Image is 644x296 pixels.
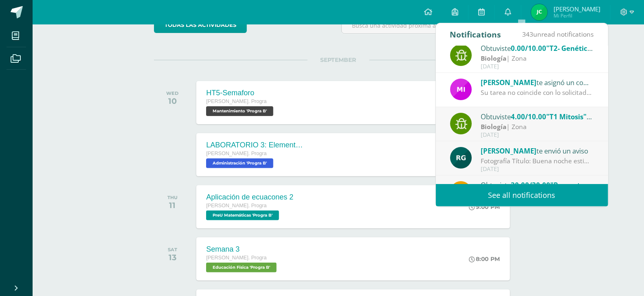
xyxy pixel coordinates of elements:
[554,5,600,13] span: [PERSON_NAME]
[168,252,177,262] div: 13
[308,56,369,64] span: SEPTEMBER
[481,54,506,63] strong: Biología
[206,151,266,156] span: [PERSON_NAME]. Progra
[154,17,247,33] a: todas las Actividades
[167,200,178,210] div: 11
[450,79,472,100] img: e71b507b6b1ebf6fbe7886fc31de659d.png
[481,43,594,53] div: Obtuviste en
[469,255,500,263] div: 8:00 PM
[481,122,594,132] div: | Zona
[546,112,592,121] span: "T1 Mitosis"
[481,132,594,138] div: [DATE]
[511,180,550,190] span: 30.00/30.00
[436,184,608,206] a: See all notifications
[481,63,594,70] div: [DATE]
[167,195,178,200] div: THU
[511,44,546,53] span: 0.00/10.00
[481,54,594,63] div: | Zona
[206,263,277,272] span: Educación Física 'Progra B'
[481,166,594,173] div: [DATE]
[481,78,536,87] span: [PERSON_NAME]
[206,106,273,116] span: Mantenimiento 'Progra B'
[550,180,619,190] span: "Presentación final"
[206,158,273,168] span: Administración 'Progra B'
[450,147,472,169] img: 24ef3269677dd7dd963c57b86ff4a022.png
[523,30,594,39] span: unread notifications
[523,30,534,39] span: 343
[206,203,266,208] span: [PERSON_NAME]. Progra
[481,145,594,156] div: te envió un aviso
[511,112,546,121] span: 4.00/10.00
[206,99,266,104] span: [PERSON_NAME]. Progra
[554,12,600,19] span: Mi Perfil
[206,210,279,220] span: PreU Matemáticas 'Progra B'
[166,90,178,96] div: WED
[206,141,304,149] div: LABORATORIO 3: Elementos del aprendizaje.
[206,245,279,254] div: Semana 3
[481,111,594,122] div: Obtuviste en
[481,122,506,131] strong: Biología
[206,255,266,261] span: [PERSON_NAME]. Progra
[166,96,178,106] div: 10
[481,156,594,166] div: Fotografía Título: Buena noche estimados estudiantes, espero que se encuentren bien. Les recuerdo...
[168,247,177,252] div: SAT
[481,88,594,97] div: Su tarea no coincide con lo solicitado, solo coloco información
[531,4,547,20] img: 0cc28943d4fbce80970ffb5fbfa83fb4.png
[481,146,536,156] span: [PERSON_NAME]
[450,23,501,46] div: Notifications
[206,89,275,97] div: HT5-Semaforo
[481,77,594,88] div: te asignó un comentario en 'T1 Mitosis' para 'Biología'
[206,193,293,202] div: Aplicación de ecuacones 2
[342,18,522,33] input: Busca una actividad próxima aquí...
[481,180,594,190] div: Obtuviste en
